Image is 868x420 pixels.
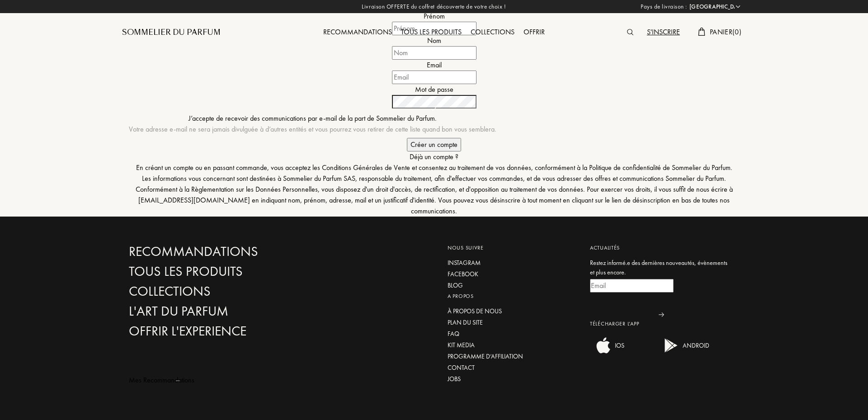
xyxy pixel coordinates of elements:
[319,27,396,38] div: Recommandations
[129,60,739,71] div: Email
[173,371,191,389] div: animation
[448,281,576,290] a: Blog
[658,348,709,356] a: android appANDROID
[590,348,624,356] a: ios appIOS
[396,27,466,38] div: Tous les produits
[129,303,323,319] a: L'Art du Parfum
[129,375,194,386] div: Mes Recommandations
[129,283,323,299] a: Collections
[698,28,705,36] img: cart.svg
[448,269,576,279] a: Facebook
[594,336,613,354] img: ios app
[396,27,466,37] a: Tous les produits
[590,279,674,293] input: Email
[448,374,576,384] a: Jobs
[448,340,576,350] a: Kit media
[627,29,633,35] img: search_icn.svg
[710,27,741,37] span: Panier ( 0 )
[448,292,576,300] div: A propos
[448,258,576,268] a: Instagram
[129,124,496,135] div: Votre adresse e-mail ne sera jamais divulguée à d’autres entités et vous pourrez vous retirer de ...
[392,71,476,84] input: Email
[129,113,496,124] div: J’accepte de recevoir des communications par e-mail de la part de Sommelier du Parfum.
[448,352,576,361] a: Programme d’affiliation
[613,336,624,354] div: IOS
[392,46,476,60] input: Nom
[129,323,323,339] a: Offrir l'experience
[642,27,684,38] div: S'inscrire
[407,138,461,151] input: Créer un compte
[122,27,221,38] a: Sommelier du Parfum
[519,27,549,37] a: Offrir
[641,2,687,11] span: Pays de livraison :
[129,264,323,279] a: Tous les produits
[466,27,519,38] div: Collections
[662,336,680,354] img: android app
[448,329,576,339] a: FAQ
[129,151,739,162] a: Déjà un compte ?
[519,27,549,38] div: Offrir
[448,318,576,327] a: Plan du site
[448,363,576,373] a: Contact
[448,244,576,252] div: Nous suivre
[590,320,732,328] div: Télécharger L’app
[319,27,396,37] a: Recommandations
[590,258,732,277] div: Restez informé.e des dernières nouveautés, évènements et plus encore.
[129,162,739,217] div: En créant un compte ou en passant commande, vous acceptez les Conditions Générales de Vente et co...
[129,244,323,260] a: Recommandations
[431,106,437,111] img: valide.svg
[658,312,664,317] img: news_send.svg
[680,336,709,354] div: ANDROID
[590,244,732,252] div: Actualités
[448,307,576,316] a: À propos de nous
[129,84,739,95] div: Mot de passe
[466,27,519,37] a: Collections
[642,27,684,37] a: S'inscrire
